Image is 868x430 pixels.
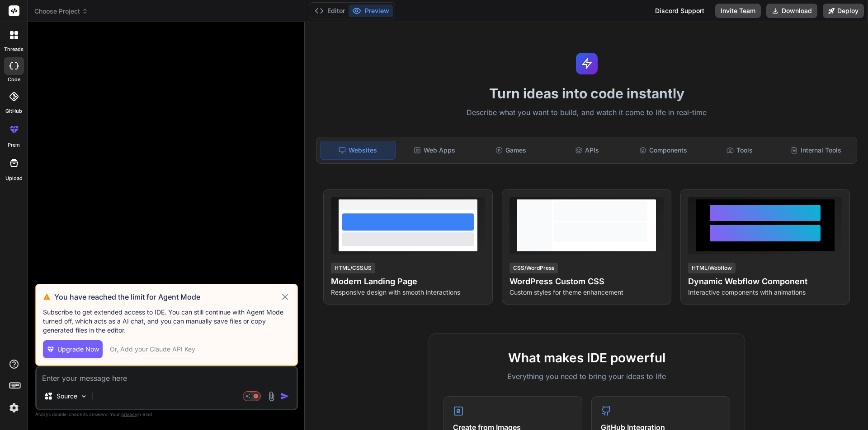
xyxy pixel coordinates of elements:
[443,348,730,367] h2: What makes IDE powerful
[8,76,20,83] label: code
[349,5,393,17] button: Preview
[43,308,290,335] p: Subscribe to get extended access to IDE. You can still continue with Agent Mode turned off, which...
[57,345,99,354] span: Upgrade Now
[311,107,863,119] p: Describe what you want to build, and watch it come to life in real-time
[34,7,88,16] span: Choose Project
[5,107,22,115] label: GitHub
[54,291,280,302] h3: You have reached the limit for Agent Mode
[110,345,195,354] div: Or, Add your Claude API Key
[823,4,864,18] button: Deploy
[509,263,558,273] div: CSS/WordPress
[703,141,777,160] div: Tools
[311,5,349,17] button: Editor
[688,288,842,297] p: Interactive components with animations
[626,141,701,160] div: Components
[8,141,20,149] label: prem
[331,263,375,273] div: HTML/CSS/JS
[331,288,485,297] p: Responsive design with smooth interactions
[715,4,761,18] button: Invite Team
[331,275,485,288] h4: Modern Landing Page
[688,275,842,288] h4: Dynamic Webflow Component
[6,400,22,416] img: settings
[121,412,137,417] span: privacy
[280,392,289,401] img: icon
[474,141,548,160] div: Games
[766,4,817,18] button: Download
[550,141,624,160] div: APIs
[4,46,24,53] label: threads
[778,141,853,160] div: Internal Tools
[35,410,298,419] p: Always double-check its answers. Your in Bind
[509,275,664,288] h4: WordPress Custom CSS
[80,393,88,400] img: Pick Models
[5,175,23,182] label: Upload
[650,4,710,18] div: Discord Support
[311,85,863,102] h1: Turn ideas into code instantly
[266,391,277,402] img: attachment
[397,141,472,160] div: Web Apps
[509,288,664,297] p: Custom styles for theme enhancement
[443,371,730,382] p: Everything you need to bring your ideas to life
[57,392,77,401] p: Source
[320,141,396,160] div: Websites
[688,263,736,273] div: HTML/Webflow
[43,340,103,358] button: Upgrade Now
